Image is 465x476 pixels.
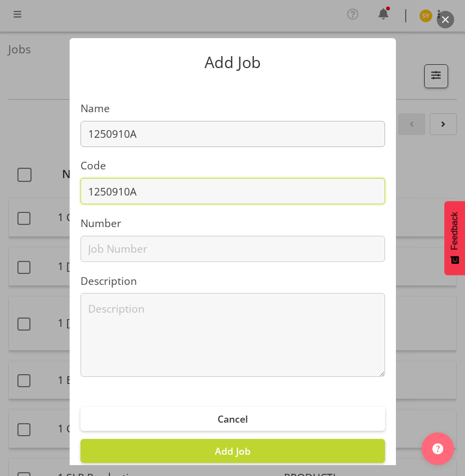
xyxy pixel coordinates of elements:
input: Job Code [80,178,385,204]
label: Code [80,158,385,174]
button: Feedback - Show survey [444,201,465,275]
label: Name [80,101,385,117]
img: help-xxl-2.png [432,443,443,454]
label: Description [80,273,385,289]
label: Number [80,216,385,231]
span: Cancel [218,412,248,425]
button: Cancel [80,407,385,431]
span: Add Job [215,444,251,457]
p: Add Job [80,54,385,70]
input: Job Name [80,121,385,147]
input: Job Number [80,236,385,262]
button: Add Job [80,439,385,463]
span: Feedback [450,212,460,250]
